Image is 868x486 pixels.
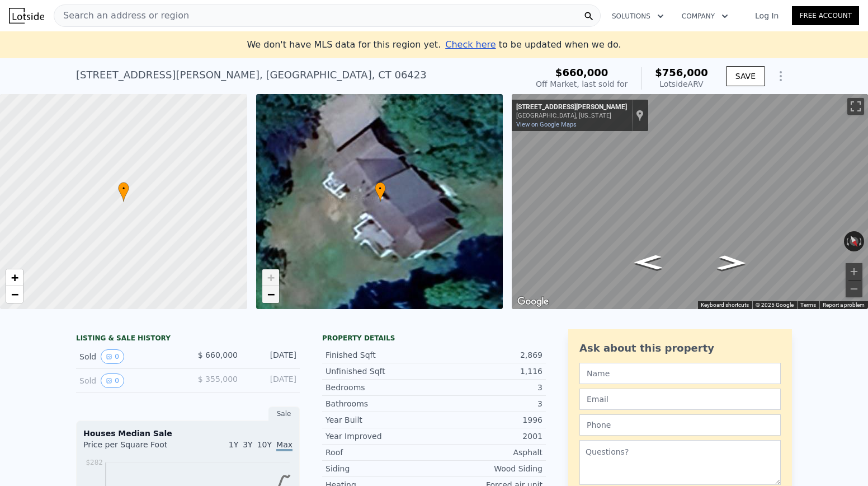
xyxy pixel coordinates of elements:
[262,286,279,303] a: Zoom out
[704,252,759,274] path: Go Northwest, Beebe Rd
[86,459,103,466] tspan: $282
[512,94,868,309] div: Map
[11,270,18,284] span: +
[198,375,238,384] span: $ 355,000
[512,94,868,309] div: Street View
[701,301,749,309] button: Keyboard shortcuts
[845,231,862,253] button: Reset the view
[434,382,542,393] div: 3
[636,109,644,121] a: Show location on map
[76,67,427,83] div: [STREET_ADDRESS][PERSON_NAME] , [GEOGRAPHIC_DATA] , CT 06423
[555,67,608,78] span: $660,000
[445,39,496,50] span: Check here
[846,263,862,280] button: Zoom in
[847,98,864,115] button: Toggle fullscreen view
[247,349,296,364] div: [DATE]
[101,349,124,364] button: View historical data
[375,182,386,202] div: •
[434,463,542,474] div: Wood Siding
[247,38,621,52] div: We don't have MLS data for this region yet.
[516,121,577,128] a: View on Google Maps
[742,10,792,21] a: Log In
[262,269,279,286] a: Zoom in
[434,366,542,377] div: 1,116
[276,440,293,451] span: Max
[9,8,44,24] img: Lotside
[118,182,129,202] div: •
[673,6,737,26] button: Company
[434,349,542,361] div: 2,869
[11,287,18,301] span: −
[603,6,673,26] button: Solutions
[325,447,434,458] div: Roof
[579,389,781,410] input: Email
[622,251,674,273] path: Go East, Beebe Rd
[325,414,434,426] div: Year Built
[257,440,272,449] span: 10Y
[198,351,238,359] span: $ 660,000
[858,231,865,251] button: Rotate clockwise
[800,302,816,308] a: Terms
[79,373,179,388] div: Sold
[325,398,434,409] div: Bathrooms
[823,302,865,308] a: Report a problem
[76,334,300,345] div: LISTING & SALE HISTORY
[325,463,434,474] div: Siding
[515,295,551,309] a: Open this area in Google Maps (opens a new window)
[515,295,551,309] img: Google
[247,373,296,388] div: [DATE]
[243,440,252,449] span: 3Y
[118,184,129,194] span: •
[792,6,859,25] a: Free Account
[375,184,386,194] span: •
[322,334,546,343] div: Property details
[770,65,792,87] button: Show Options
[434,431,542,442] div: 2001
[655,67,708,78] span: $756,000
[325,349,434,361] div: Finished Sqft
[536,78,628,90] div: Off Market, last sold for
[325,366,434,377] div: Unfinished Sqft
[655,78,708,90] div: Lotside ARV
[844,231,850,251] button: Rotate counterclockwise
[229,440,238,449] span: 1Y
[268,406,300,421] div: Sale
[726,66,765,86] button: SAVE
[101,373,124,388] button: View historical data
[434,398,542,409] div: 3
[54,9,189,22] span: Search an address or region
[756,302,794,308] span: © 2025 Google
[516,112,627,119] div: [GEOGRAPHIC_DATA], [US_STATE]
[267,270,274,284] span: +
[516,103,627,112] div: [STREET_ADDRESS][PERSON_NAME]
[445,38,621,52] div: to be updated when we do.
[434,414,542,426] div: 1996
[846,281,862,297] button: Zoom out
[579,414,781,436] input: Phone
[579,363,781,384] input: Name
[6,286,23,303] a: Zoom out
[83,428,293,439] div: Houses Median Sale
[434,447,542,458] div: Asphalt
[83,439,188,457] div: Price per Square Foot
[325,382,434,393] div: Bedrooms
[267,287,274,301] span: −
[325,431,434,442] div: Year Improved
[579,340,781,356] div: Ask about this property
[6,269,23,286] a: Zoom in
[79,349,179,364] div: Sold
